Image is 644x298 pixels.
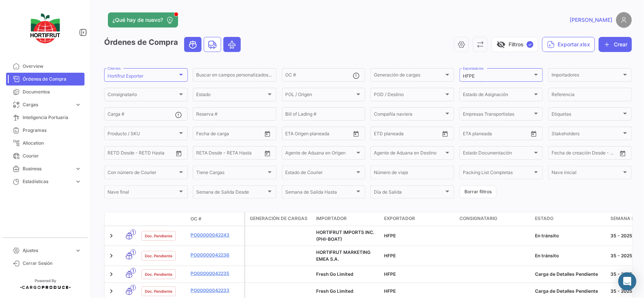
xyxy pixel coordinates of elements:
[463,93,533,98] span: Estado de Asignación
[316,271,354,277] span: Fresh Go Limited
[285,151,355,157] span: Agente de Aduana en Origen
[108,93,178,98] span: Consignatario
[350,128,362,139] button: Open calendar
[285,132,299,137] input: Desde
[75,178,81,185] span: expand_more
[131,229,136,235] span: 1
[316,249,370,262] span: HORTIFRUT MARKETING EMEA S.A.
[108,270,115,278] a: Expand/Collapse Row
[460,186,496,198] button: Borrar filtros
[6,150,85,162] a: Courier
[145,233,172,239] span: Doc. Pendiente
[245,212,313,226] datatable-header-cell: Generación de cargas
[374,73,444,79] span: Generación de cargas
[215,132,246,137] input: Hasta
[316,229,374,242] span: HORTIFRUT IMPORTS INC. (PHI-BOAT)
[23,165,72,172] span: Business
[535,252,604,259] div: En tránsito
[570,16,612,24] span: [PERSON_NAME]
[196,151,210,157] input: Desde
[552,73,622,79] span: Importadores
[535,215,553,222] span: Estado
[6,124,85,137] a: Programas
[463,113,533,118] span: Empresas Transportistas
[108,191,178,196] span: Nave final
[108,232,115,240] a: Expand/Collapse Row
[191,270,241,277] a: PO00000042235
[196,171,266,176] span: Tiene Cargas
[552,171,622,176] span: Nave inicial
[196,93,266,98] span: Estado
[463,132,476,137] input: Desde
[374,132,387,137] input: Desde
[374,93,444,98] span: POD / Destino
[145,253,172,259] span: Doc. Pendiente
[313,212,381,226] datatable-header-cell: Importador
[393,132,424,137] input: Hasta
[304,132,335,137] input: Hasta
[6,73,85,86] a: Órdenes de Compra
[145,271,172,277] span: Doc. Pendiente
[108,287,115,295] a: Expand/Collapse Row
[552,113,622,118] span: Etiquetas
[6,60,85,73] a: Overview
[191,287,241,294] a: PO00000042233
[381,212,456,226] datatable-header-cell: Exportador
[131,285,136,290] span: 1
[542,37,595,52] button: Exportar.xlsx
[316,215,347,222] span: Importador
[204,37,221,52] button: Land
[616,12,632,28] img: placeholder-user.png
[23,260,81,267] span: Cerrar Sesión
[191,252,241,258] a: PO00000042236
[23,247,72,254] span: Ajustes
[384,288,396,294] span: HFPE
[26,9,64,48] img: logo-hortifrut.svg
[374,113,444,118] span: Compañía naviera
[108,12,178,28] button: ¿Qué hay de nuevo?
[570,151,602,157] input: Hasta
[285,171,355,176] span: Estado de Courier
[184,37,201,52] button: Ocean
[138,216,188,222] datatable-header-cell: Estado Doc.
[463,151,533,157] span: Estado Documentación
[384,271,396,277] span: HFPE
[532,212,607,226] datatable-header-cell: Estado
[492,37,538,52] button: visibility_offFiltros✓
[285,191,355,196] span: Semana de Salida Hasta
[262,128,273,139] button: Open calendar
[527,41,533,48] span: ✓
[108,132,178,137] span: Producto / SKU
[131,249,136,255] span: 1
[535,288,604,295] div: Carga de Detalles Pendiente
[384,215,415,222] span: Exportador
[224,37,240,52] button: Air
[285,93,355,98] span: POL / Origen
[599,37,632,52] button: Crear
[145,288,172,294] span: Doc. Pendiente
[120,216,138,222] datatable-header-cell: Modo de Transporte
[374,151,444,157] span: Agente de Aduana en Destino
[440,128,451,139] button: Open calendar
[196,191,266,196] span: Semana de Salida Desde
[108,252,115,260] a: Expand/Collapse Row
[535,271,604,278] div: Carga de Detalles Pendiente
[108,151,121,157] input: Desde
[6,137,85,150] a: Allocation
[496,40,506,49] span: visibility_off
[618,272,636,290] div: Abrir Intercom Messenger
[215,151,246,157] input: Hasta
[23,114,81,121] span: Inteligencia Portuaria
[104,37,243,52] h3: Órdenes de Compra
[196,132,210,137] input: Desde
[463,73,475,79] mat-select-trigger: HFPE
[112,16,163,24] span: ¿Qué hay de nuevo?
[75,247,81,254] span: expand_more
[23,153,81,159] span: Courier
[460,215,497,222] span: Consignatario
[528,128,539,139] button: Open calendar
[384,253,396,258] span: HFPE
[23,76,81,83] span: Órdenes de Compra
[384,233,396,238] span: HFPE
[374,191,444,196] span: Día de Salida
